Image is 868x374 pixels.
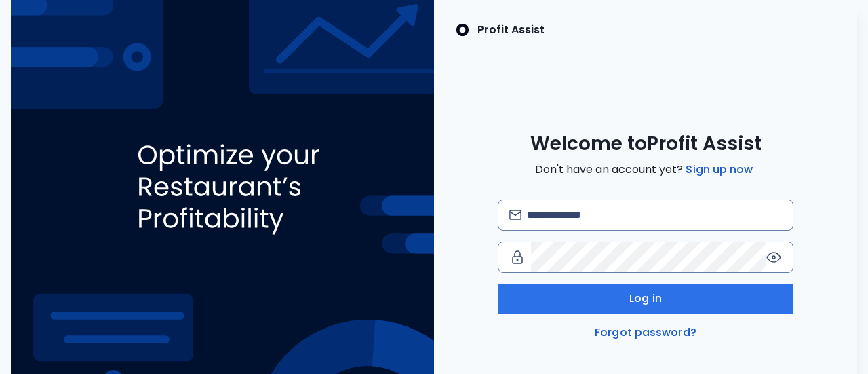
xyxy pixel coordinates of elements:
[535,162,755,178] span: Don't have an account yet?
[477,22,545,38] p: Profit Assist
[456,22,469,38] img: SpotOn Logo
[509,210,522,220] img: email
[629,291,662,307] span: Log in
[498,284,794,314] button: Log in
[592,324,699,341] a: Forgot password?
[683,162,755,178] a: Sign up now
[530,132,762,156] span: Welcome to Profit Assist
